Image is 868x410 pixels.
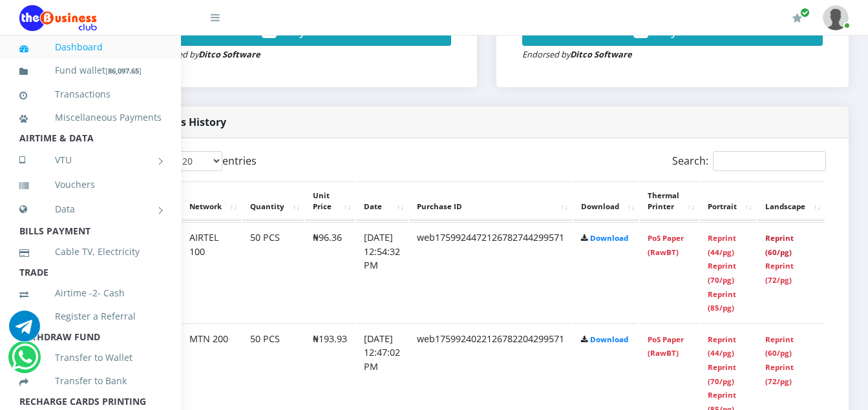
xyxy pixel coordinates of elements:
[800,8,810,17] span: Renew/Upgrade Subscription
[242,181,304,221] th: Quantity: activate to sort column ascending
[792,13,802,23] i: Renew/Upgrade Subscription
[757,181,825,221] th: Landscape: activate to sort column ascending
[648,334,684,358] a: PoS Paper (RawBT)
[19,56,162,86] a: Fund wallet[86,097.65]
[708,362,736,386] a: Reprint (70/pg)
[409,181,572,221] th: Purchase ID: activate to sort column ascending
[12,351,38,373] a: Chat for support
[19,32,162,62] a: Dashboard
[19,193,162,225] a: Data
[765,233,794,257] a: Reprint (60/pg)
[19,302,162,331] a: Register a Referral
[138,115,226,129] strong: Bulk Pins History
[700,181,756,221] th: Portrait: activate to sort column ascending
[765,362,794,386] a: Reprint (72/pg)
[198,48,260,60] strong: Ditco Software
[590,334,628,344] a: Download
[655,21,712,39] span: Buy Now!
[823,5,849,30] img: User
[242,222,304,322] td: 50 PCS
[19,144,162,176] a: VTU
[708,289,736,313] a: Reprint (85/pg)
[174,151,222,171] select: Showentries
[9,320,40,342] a: Chat for support
[108,66,139,76] b: 86,097.65
[672,151,826,171] label: Search:
[305,222,355,322] td: ₦96.36
[19,5,97,31] img: Logo
[522,48,632,60] small: Endorsed by
[356,222,408,322] td: [DATE] 12:54:32 PM
[19,79,162,109] a: Transactions
[640,181,699,221] th: Thermal Printer: activate to sort column ascending
[19,278,162,308] a: Airtime -2- Cash
[708,261,736,285] a: Reprint (70/pg)
[708,334,736,358] a: Reprint (44/pg)
[19,237,162,267] a: Cable TV, Electricity
[648,233,684,257] a: PoS Paper (RawBT)
[409,222,572,322] td: web1759924472126782744299571
[19,103,162,132] a: Miscellaneous Payments
[765,261,794,285] a: Reprint (72/pg)
[590,233,628,243] a: Download
[765,334,794,358] a: Reprint (60/pg)
[570,48,632,60] strong: Ditco Software
[182,222,241,322] td: AIRTEL 100
[151,48,260,60] small: Endorsed by
[713,151,826,171] input: Search:
[182,181,241,221] th: Network: activate to sort column ascending
[573,181,639,221] th: Download: activate to sort column ascending
[708,233,736,257] a: Reprint (44/pg)
[19,366,162,396] a: Transfer to Bank
[356,181,408,221] th: Date: activate to sort column ascending
[105,66,142,76] small: [ ]
[305,181,355,221] th: Unit Price: activate to sort column ascending
[147,151,257,171] label: Show entries
[283,21,340,39] span: Buy Now!
[19,170,162,200] a: Vouchers
[19,343,162,373] a: Transfer to Wallet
